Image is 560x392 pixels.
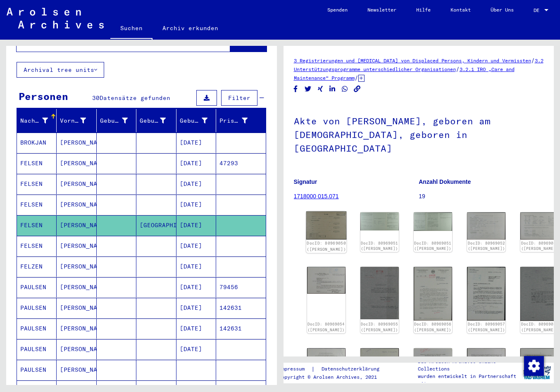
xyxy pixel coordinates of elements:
mat-header-cell: Geburtsname [97,109,136,132]
mat-cell: [GEOGRAPHIC_DATA] [136,215,176,235]
div: Prisoner # [219,114,257,127]
a: Archiv erkunden [153,18,228,38]
mat-header-cell: Geburtsdatum [176,109,216,132]
div: | [279,365,389,373]
mat-cell: 142631 [216,298,265,318]
p: 19 [419,192,543,201]
a: 3 Registrierungen und [MEDICAL_DATA] von Displaced Persons, Kindern und Vermissten [294,57,531,64]
span: Filter [228,94,250,102]
mat-cell: [PERSON_NAME] [57,133,96,153]
div: Vorname [60,114,96,127]
button: Share on Twitter [304,84,312,94]
img: 001.jpg [360,212,399,230]
button: Filter [221,90,257,106]
div: Nachname [20,116,48,125]
mat-cell: PAULSEN [17,318,57,339]
img: yv_logo.png [522,362,553,383]
div: Personen [19,89,68,104]
span: / [355,74,358,81]
div: Geburt‏ [140,116,165,125]
mat-header-cell: Prisoner # [216,109,265,132]
mat-cell: [PERSON_NAME] [57,153,96,173]
a: DocID: 80969056 ([PERSON_NAME]) [414,322,451,332]
button: Share on Xing [316,84,325,94]
a: DocID: 80969052 ([PERSON_NAME]) [521,241,558,251]
img: 002.jpg [520,212,559,240]
div: Geburt‏ [140,114,176,127]
mat-cell: PAULSEN [17,298,57,318]
div: Nachname [20,114,58,127]
a: DocID: 80969058 ([PERSON_NAME]) [521,322,558,332]
mat-cell: FELSEN [17,174,57,194]
a: DocID: 80969051 ([PERSON_NAME]) [361,241,398,251]
mat-cell: [PERSON_NAME] [57,195,96,215]
span: / [456,65,460,73]
mat-cell: [PERSON_NAME] [57,215,96,235]
span: / [531,57,535,64]
mat-cell: [PERSON_NAME] [57,257,96,277]
mat-cell: BROKJAN [17,133,57,153]
div: Zustimmung ändern [524,356,543,375]
mat-cell: [PERSON_NAME] [57,277,96,297]
mat-cell: FELSEN [17,195,57,215]
mat-cell: 47293 [216,153,265,173]
button: Share on LinkedIn [328,84,337,94]
div: Prisoner # [219,116,247,125]
p: Die Arolsen Archives Online-Collections [418,358,520,373]
img: 001.jpg [307,267,346,294]
a: 1718000 015.071 [294,193,339,200]
mat-cell: PAULSEN [17,339,57,359]
mat-cell: FELZEN [17,257,57,277]
img: 001.jpg [467,267,505,321]
mat-cell: 142631 [216,318,265,339]
mat-cell: FELSEN [17,215,57,235]
a: DocID: 80969055 ([PERSON_NAME]) [361,322,398,332]
a: DocID: 80969054 ([PERSON_NAME]) [307,322,345,332]
p: Copyright © Arolsen Archives, 2021 [279,373,389,381]
div: Geburtsdatum [180,116,207,125]
a: DocID: 80969050 ([PERSON_NAME]) [307,241,346,252]
img: Zustimmung ändern [524,356,544,376]
a: DocID: 80969057 ([PERSON_NAME]) [468,322,505,332]
span: Datensätze gefunden [100,94,170,102]
mat-cell: [DATE] [176,257,216,277]
mat-cell: [DATE] [176,339,216,359]
button: Share on WhatsApp [341,84,349,94]
div: Geburtsname [100,114,138,127]
div: Geburtsname [100,116,128,125]
img: 001.jpg [414,267,452,320]
mat-header-cell: Vorname [57,109,96,132]
a: DocID: 80969051 ([PERSON_NAME]) [414,241,451,251]
span: 30 [92,94,100,102]
a: Impressum [279,365,311,373]
img: 002.jpg [414,212,452,231]
button: Archival tree units [17,62,104,78]
a: Datenschutzerklärung [315,365,389,373]
mat-header-cell: Nachname [17,109,57,132]
button: Copy link [353,84,362,94]
mat-cell: FELSEN [17,153,57,173]
mat-cell: [DATE] [176,318,216,339]
div: Geburtsdatum [180,114,218,127]
img: Arolsen_neg.svg [7,8,104,29]
mat-cell: [DATE] [176,215,216,235]
a: DocID: 80969052 ([PERSON_NAME]) [468,241,505,251]
mat-cell: PAULSEN [17,360,57,380]
mat-cell: [DATE] [176,133,216,153]
mat-cell: [PERSON_NAME] [57,339,96,359]
mat-header-cell: Geburt‏ [136,109,176,132]
mat-cell: [PERSON_NAME] [57,318,96,339]
a: Suchen [110,18,153,40]
span: DE [534,7,543,13]
mat-cell: [DATE] [176,153,216,173]
div: Vorname [60,116,86,125]
mat-cell: FELSEN [17,236,57,256]
mat-cell: [DATE] [176,236,216,256]
b: Anzahl Dokumente [419,178,471,185]
mat-cell: [PERSON_NAME] [57,360,96,380]
mat-cell: [DATE] [176,174,216,194]
mat-cell: [PERSON_NAME] [57,236,96,256]
p: wurden entwickelt in Partnerschaft mit [418,373,520,387]
img: 001.jpg [360,267,399,319]
img: 001.jpg [467,212,505,240]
